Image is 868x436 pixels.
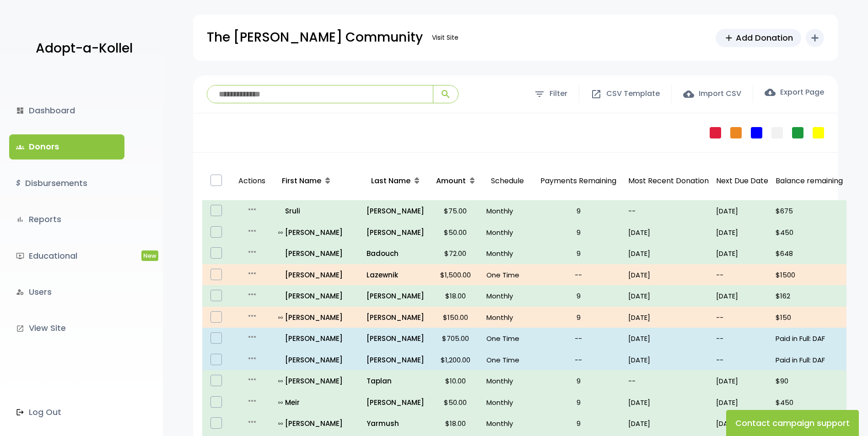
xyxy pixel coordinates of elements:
p: -- [716,332,768,345]
p: -- [536,332,621,345]
a: ondemand_videoEducationalNew [9,244,124,268]
span: add [724,33,734,43]
i: more_horiz [247,331,258,342]
p: $450 [776,396,843,409]
a: [PERSON_NAME] [367,396,424,409]
p: -- [716,354,768,366]
a: bar_chartReports [9,207,124,232]
i: dashboard [16,106,24,115]
p: Monthly [486,311,528,324]
i: more_horiz [247,204,258,215]
button: add [806,29,824,47]
p: Paid in Full: DAF [776,354,843,366]
i: $ [16,177,21,190]
p: $75.00 [431,205,479,217]
p: [PERSON_NAME] [278,311,359,324]
p: Adopt-a-Kollel [36,37,133,60]
p: Monthly [486,205,528,217]
a: $Disbursements [9,171,124,196]
a: groupsDonors [9,134,124,159]
i: bar_chart [16,215,24,223]
span: First Name [282,175,321,186]
a: all_inclusive[PERSON_NAME] [278,417,359,430]
p: $18.00 [431,417,479,430]
p: $450 [776,226,843,239]
i: all_inclusive [278,400,285,405]
a: manage_accountsUsers [9,280,124,304]
p: [PERSON_NAME] [367,354,424,366]
a: Log Out [9,400,124,425]
p: $705.00 [431,332,479,345]
p: [DATE] [628,332,709,345]
p: [DATE] [628,354,709,366]
p: Taplan [367,375,424,387]
span: groups [16,143,24,151]
p: [DATE] [628,290,709,302]
i: more_horiz [247,395,258,406]
p: 9 [536,247,621,260]
span: Filter [550,87,567,101]
a: [PERSON_NAME] [278,247,359,260]
i: more_horiz [247,353,258,364]
span: cloud_upload [683,89,694,100]
p: [DATE] [716,396,768,409]
p: [PERSON_NAME] [278,269,359,281]
p: [DATE] [628,417,709,430]
a: Yarmush [367,417,424,430]
i: more_horiz [247,416,258,427]
p: -- [716,269,768,281]
i: ondemand_video [16,252,24,260]
p: -- [628,205,709,217]
p: $648 [776,247,843,260]
a: Lazewnik [367,269,424,281]
p: Monthly [486,290,528,302]
p: $50.00 [431,396,479,409]
a: [PERSON_NAME] [278,290,359,302]
p: Monthly [486,396,528,409]
p: [PERSON_NAME] [367,290,424,302]
p: 9 [536,226,621,239]
a: all_inclusive[PERSON_NAME] [278,311,359,324]
p: $1,200.00 [431,354,479,366]
i: more_horiz [247,310,258,321]
p: [DATE] [628,269,709,281]
i: all_inclusive [278,315,285,320]
p: $162 [776,290,843,302]
p: $72.00 [431,247,479,260]
p: Schedule [486,165,528,197]
p: [DATE] [716,375,768,387]
p: $50.00 [431,226,479,239]
p: Payments Remaining [536,165,621,197]
p: -- [628,375,709,387]
a: [PERSON_NAME] [278,354,359,366]
button: Contact campaign support [726,410,859,436]
a: all_inclusiveMeir [278,396,359,409]
p: 9 [536,375,621,387]
p: [DATE] [628,396,709,409]
i: launch [16,324,24,333]
a: Visit Site [427,29,463,47]
p: Monthly [486,375,528,387]
span: New [141,250,158,261]
a: [PERSON_NAME] [278,332,359,345]
a: addAdd Donation [716,29,801,47]
span: Last Name [371,175,410,186]
p: One Time [486,269,528,281]
i: all_inclusive [278,421,285,426]
p: [DATE] [628,311,709,324]
p: [PERSON_NAME] [278,226,359,239]
p: [DATE] [628,226,709,239]
i: more_horiz [247,268,258,279]
p: [DATE] [716,417,768,430]
p: Paid in Full: DAF [776,332,843,345]
p: 9 [536,205,621,217]
span: CSV Template [606,87,660,101]
p: Monthly [486,226,528,239]
p: Most Recent Donation [628,175,709,188]
p: $150 [776,311,843,324]
p: 9 [536,396,621,409]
